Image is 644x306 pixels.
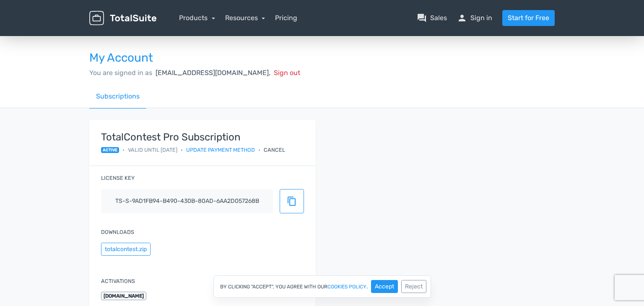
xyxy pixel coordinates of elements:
[181,146,183,154] span: •
[101,243,151,256] button: totalcontest.zip
[101,147,119,153] span: active
[327,284,366,289] a: cookies policy
[287,196,297,206] span: content_copy
[371,280,398,293] button: Accept
[179,14,215,22] a: Products
[417,13,427,23] span: question_answer
[225,14,265,22] a: Resources
[457,13,492,23] a: personSign in
[264,146,285,154] div: Cancel
[280,189,304,213] button: content_copy
[101,228,134,236] label: Downloads
[258,146,260,154] span: •
[502,10,555,26] a: Start for Free
[417,13,447,23] a: question_answerSales
[89,11,156,26] img: TotalSuite for WordPress
[186,146,255,154] a: Update payment method
[101,132,285,143] strong: TotalContest Pro Subscription
[401,280,426,293] button: Reject
[274,69,300,77] span: Sign out
[89,52,555,65] h3: My Account
[213,275,431,298] div: By clicking "Accept", you agree with our .
[156,69,270,77] span: [EMAIL_ADDRESS][DOMAIN_NAME],
[89,85,146,109] a: Subscriptions
[275,13,297,23] a: Pricing
[122,146,125,154] span: •
[89,69,152,77] span: You are signed in as
[101,174,135,182] label: License key
[128,146,177,154] span: Valid until [DATE]
[457,13,467,23] span: person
